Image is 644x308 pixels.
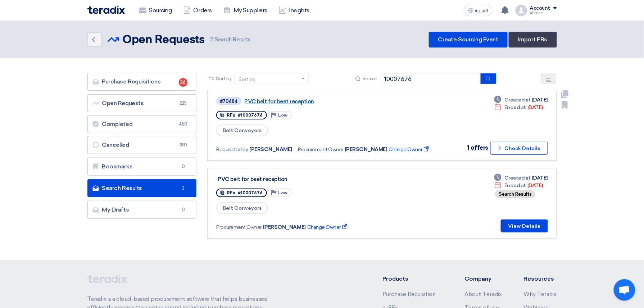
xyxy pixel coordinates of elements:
[218,3,273,18] a: My Suppliers
[244,98,424,105] a: PVC belt for beet reception
[382,275,443,283] li: Products
[504,174,531,182] span: Created at
[179,206,187,213] span: 0
[133,3,178,18] a: Sourcing
[494,182,543,189] div: [DATE]
[467,144,488,151] span: 1 offers
[179,100,187,107] span: 225
[464,5,493,16] button: العربية
[210,36,250,44] span: Search Results
[362,75,377,82] span: Search
[389,146,430,153] span: Change Owner
[238,113,263,118] span: #10007676
[87,136,197,154] a: Cancelled180
[504,104,526,111] span: Ended at
[87,73,197,91] a: Purchase Requisitions26
[179,78,187,87] span: 26
[216,223,262,231] span: Procurement Owner
[509,32,557,47] a: Import PRs
[220,99,238,104] div: #70684
[278,190,287,195] span: Low
[429,32,508,47] a: Create Sourcing Event
[179,141,187,149] span: 180
[179,163,187,170] span: 0
[298,146,343,153] span: Procurement Owner
[87,158,197,176] a: Bookmarks0
[87,94,197,112] a: Open Requests225
[87,201,197,219] a: My Drafts0
[273,3,315,18] a: Insights
[87,6,125,14] img: Teradix logo
[504,182,526,189] span: Ended at
[87,115,197,133] a: Completed450
[501,219,548,232] button: View Details
[227,113,235,118] span: RFx
[239,76,255,83] div: Sort by
[179,185,187,192] span: 2
[216,202,268,214] span: Belt Conveyors
[216,75,232,82] span: Sort by
[178,3,218,18] a: Orders
[218,176,398,182] div: PVC belt for beet reception
[307,223,349,231] span: Change Owner
[475,8,488,13] span: العربية
[238,190,263,195] span: #10007676
[465,291,502,298] a: About Teradix
[216,146,248,153] span: Requested by
[345,146,387,153] span: [PERSON_NAME]
[494,96,548,104] div: [DATE]
[494,174,548,182] div: [DATE]
[380,73,481,84] input: Search by title or reference number
[216,124,268,136] span: Belt Conveyors
[278,113,287,118] span: Low
[614,279,635,301] div: Open chat
[530,5,550,12] div: Account
[227,190,235,195] span: RFx
[516,5,527,16] img: profile_test.png
[530,11,557,15] div: ِAhmed
[123,33,205,47] h2: Open Requests
[490,142,548,155] button: Check Details
[524,291,557,298] a: Why Teradix
[263,223,306,231] span: [PERSON_NAME]
[382,291,436,298] a: Purchase Requisition
[87,179,197,197] a: Search Results2
[179,121,187,128] span: 450
[210,36,213,43] span: 2
[465,275,502,283] li: Company
[250,146,292,153] span: [PERSON_NAME]
[495,190,535,198] div: Search Results
[494,104,543,111] div: [DATE]
[524,275,557,283] li: Resources
[504,96,531,104] span: Created at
